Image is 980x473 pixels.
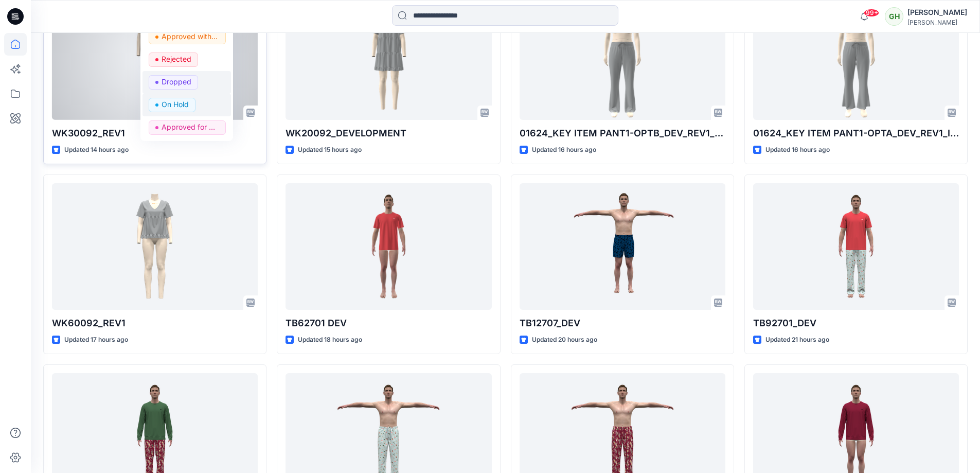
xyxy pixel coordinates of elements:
[52,316,258,330] p: WK60092_REV1
[765,145,830,155] p: Updated 16 hours ago
[162,75,191,89] p: Dropped
[907,19,967,26] div: [PERSON_NAME]
[64,145,129,155] p: Updated 14 hours ago
[162,120,219,134] p: Approved for Upload to customer platform
[286,316,491,330] p: TB62701 DEV
[162,98,189,111] p: On Hold
[753,316,959,330] p: TB92701_DEV
[298,335,362,345] p: Updated 18 hours ago
[864,9,879,17] span: 99+
[286,183,491,310] a: TB62701 DEV
[753,126,959,141] p: 01624_KEY ITEM PANT1-OPTA_DEV_REV1_IN SEAM-27
[52,183,258,310] a: WK60092_REV1
[52,126,258,141] p: WK30092_REV1
[286,126,491,141] p: WK20092_DEVELOPMENT
[532,145,596,155] p: Updated 16 hours ago
[520,183,725,310] a: TB12707_DEV
[765,335,829,345] p: Updated 21 hours ago
[907,6,967,19] div: [PERSON_NAME]
[753,183,959,310] a: TB92701_DEV
[162,52,191,66] p: Rejected
[532,335,597,345] p: Updated 20 hours ago
[298,145,362,155] p: Updated 15 hours ago
[64,335,128,345] p: Updated 17 hours ago
[520,126,725,141] p: 01624_KEY ITEM PANT1-OPTB_DEV_REV1_IN SEAM-29
[885,7,903,26] div: GH
[162,30,219,43] p: Approved with corrections
[520,316,725,330] p: TB12707_DEV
